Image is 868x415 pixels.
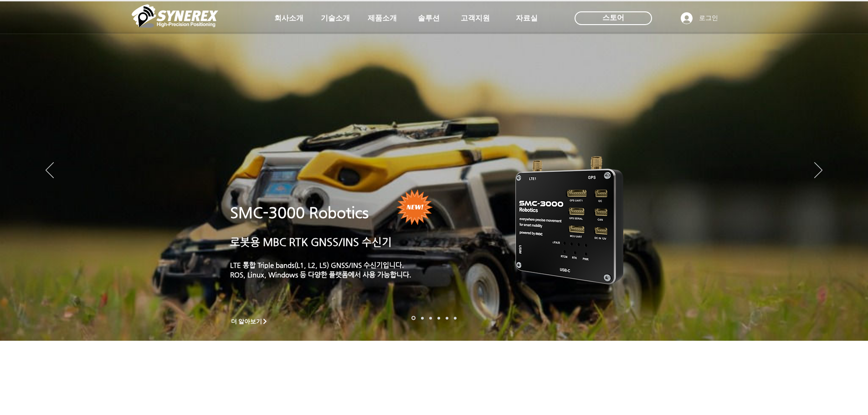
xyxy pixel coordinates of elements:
a: 더 알아보기 [227,316,272,327]
a: 로봇 [446,317,448,319]
span: 로그인 [696,14,721,23]
button: 이전 [46,162,54,179]
span: 기술소개 [321,14,350,23]
a: 솔루션 [406,9,452,27]
div: 스토어 [575,11,652,25]
a: ROS, Linux, Windows 등 다양한 플랫폼에서 사용 가능합니다. [230,271,411,278]
a: 로봇용 MBC RTK GNSS/INS 수신기 [230,236,392,248]
span: 회사소개 [274,14,303,23]
span: 스토어 [602,13,624,23]
span: 더 알아보기 [231,318,262,326]
nav: 슬라이드 [409,316,459,320]
a: 측량 IoT [429,317,432,319]
span: 솔루션 [418,14,440,23]
a: SMC-3000 Robotics [230,204,369,221]
button: 다음 [814,162,822,179]
span: 자료실 [516,14,538,23]
a: 회사소개 [266,9,312,27]
a: 제품소개 [360,9,405,27]
a: 기술소개 [313,9,358,27]
span: 제품소개 [368,14,397,23]
a: 자료실 [504,9,550,27]
a: 고객지원 [452,9,498,27]
a: 자율주행 [437,317,440,319]
img: KakaoTalk_20241224_155801212.png [503,143,637,295]
button: 로그인 [674,10,724,27]
span: 고객지원 [461,14,490,23]
a: LTE 통합 Triple bands(L1, L2, L5) GNSS/INS 수신기입니다. [230,261,404,269]
a: 드론 8 - SMC 2000 [421,317,424,319]
a: 로봇- SMC 2000 [411,316,416,320]
a: 정밀농업 [454,317,457,319]
img: 씨너렉스_White_simbol_대지 1.png [132,2,218,30]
